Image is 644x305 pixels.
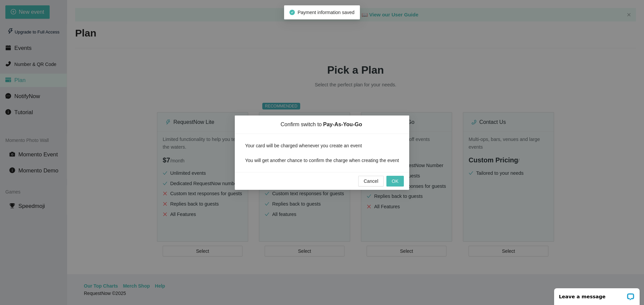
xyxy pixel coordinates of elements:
[298,10,355,15] span: Payment information saved
[358,176,384,186] button: Cancel
[289,10,295,15] span: check-circle
[392,177,398,185] span: OK
[550,284,644,305] iframe: LiveChat chat widget
[245,143,362,148] span: Your card will be charged whenever you create an event
[386,176,404,186] button: OK
[245,158,399,163] span: You will get another chance to confirm the charge when creating the event
[323,121,362,128] span: Pay-As-You-Go
[364,177,378,185] span: Cancel
[243,121,401,128] span: Confirm switch to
